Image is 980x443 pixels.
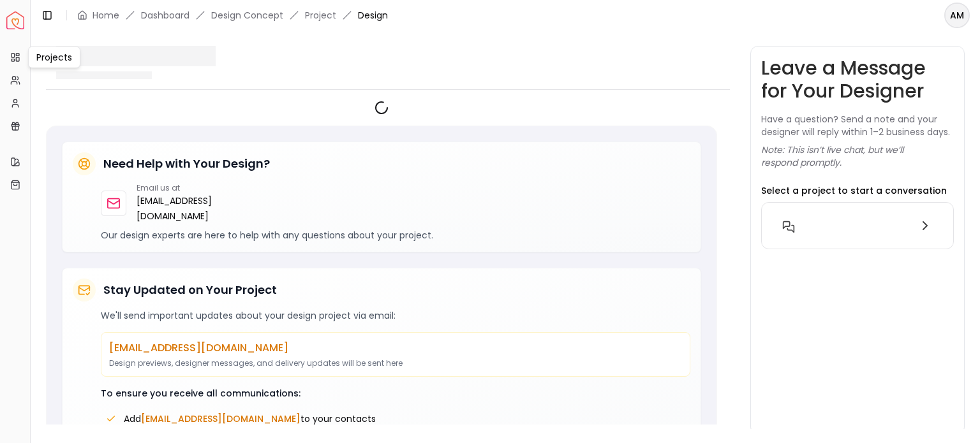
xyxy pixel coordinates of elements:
button: AM [944,3,970,28]
a: Dashboard [141,9,189,22]
p: Design previews, designer messages, and delivery updates will be sent here [109,358,682,368]
p: Have a question? Send a note and your designer will reply within 1–2 business days. [761,113,954,138]
h5: Need Help with Your Design? [103,155,270,173]
a: Home [93,9,119,22]
p: Our design experts are here to help with any questions about your project. [101,229,690,242]
h3: Leave a Message for Your Designer [761,57,954,103]
a: Spacejoy [6,11,24,29]
p: Note: This isn’t live chat, but we’ll respond promptly. [761,143,954,169]
span: Add to your contacts [124,412,376,425]
nav: breadcrumb [77,9,388,22]
img: Spacejoy Logo [6,11,24,29]
p: [EMAIL_ADDRESS][DOMAIN_NAME] [109,340,682,356]
span: [EMAIL_ADDRESS][DOMAIN_NAME] [141,412,301,425]
div: Projects [28,47,80,68]
span: Design [358,9,388,22]
span: AM [946,4,969,27]
p: To ensure you receive all communications: [101,387,690,400]
p: Email us at [137,183,233,193]
h5: Stay Updated on Your Project [103,281,277,299]
p: We'll send important updates about your design project via email: [101,309,690,322]
li: Design Concept [211,9,283,22]
a: Project [305,9,336,22]
p: Select a project to start a conversation [761,184,947,197]
a: [EMAIL_ADDRESS][DOMAIN_NAME] [137,193,233,224]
